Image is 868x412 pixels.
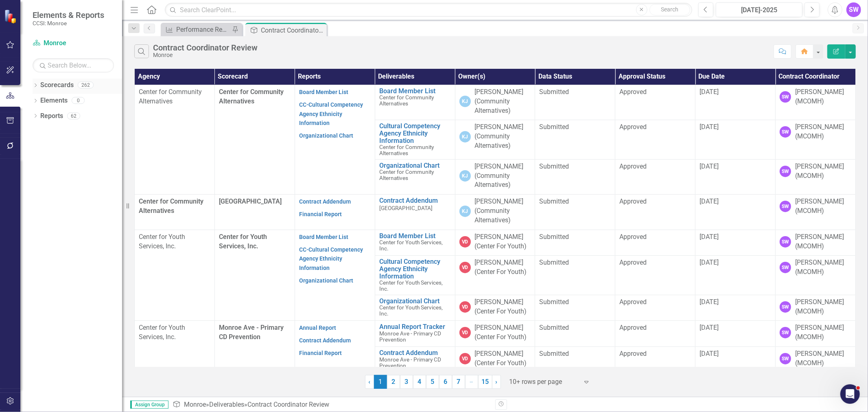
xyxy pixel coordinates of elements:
button: SW [846,2,861,17]
div: [PERSON_NAME] (MCOMH) [795,298,851,316]
img: ClearPoint Strategy [4,9,19,24]
span: [DATE] [700,197,719,205]
a: CC-Cultural Competency Agency Ethnicity Information [299,101,363,127]
td: Double-Click to Edit [455,321,535,347]
span: [DATE] [700,88,719,96]
span: Monroe Ave - Primary CD Prevention [219,324,284,341]
input: Search ClearPoint... [165,3,692,17]
div: Contract Coordinator Review [153,43,258,52]
td: Double-Click to Edit [776,230,856,256]
a: Cultural Competency Agency Ethnicity Information [379,123,451,144]
td: Double-Click to Edit [455,120,535,159]
span: Center for Youth Services, Inc. [219,233,267,250]
span: Monroe Ave - Primary CD Prevention [379,330,441,343]
div: VD [459,301,471,313]
span: › [496,378,498,386]
a: Monroe [33,39,114,48]
div: VD [459,236,471,248]
div: [PERSON_NAME] (Community Alternatives) [475,88,531,116]
a: Contract Addendum [379,349,451,357]
td: Double-Click to Edit Right Click for Context Menu [375,321,455,347]
td: Double-Click to Edit [535,85,615,120]
div: Monroe [153,52,258,58]
div: [PERSON_NAME] (MCOMH) [795,88,851,106]
div: [PERSON_NAME] (MCOMH) [795,349,851,368]
a: Board Member List [299,89,348,95]
div: SW [780,236,791,248]
a: Performance Report [163,24,230,35]
a: Annual Report Tracker [379,323,451,331]
span: Submitted [539,298,569,306]
div: 0 [72,97,85,104]
div: [PERSON_NAME] (Community Alternatives) [475,162,531,190]
span: [GEOGRAPHIC_DATA] [219,197,282,205]
div: [PERSON_NAME] (MCOMH) [795,197,851,216]
td: Double-Click to Edit [535,120,615,159]
a: Contract Addendum [299,198,351,205]
a: Contract Addendum [299,337,351,344]
a: 15 [478,375,492,389]
td: Double-Click to Edit [615,120,695,159]
span: Approved [619,350,647,357]
span: [DATE] [700,259,719,266]
td: Double-Click to Edit Right Click for Context Menu [375,159,455,195]
div: SW [780,91,791,103]
div: [PERSON_NAME] (MCOMH) [795,258,851,277]
a: Annual Report [299,324,336,331]
span: [DATE] [700,350,719,357]
div: SW [780,327,791,338]
p: Center for Youth Services, Inc. [139,232,210,251]
span: Submitted [539,324,569,331]
span: [DATE] [700,233,719,241]
td: Double-Click to Edit [135,85,215,194]
td: Double-Click to Edit [455,256,535,295]
a: Deliverables [209,401,244,408]
td: Double-Click to Edit [455,195,535,230]
p: Center for Community Alternatives [139,88,210,106]
span: Center for Community Alternatives [219,88,284,105]
a: Board Member List [299,234,348,240]
span: [DATE] [700,298,719,306]
div: Contract Coordinator Review [261,25,325,35]
button: [DATE]-2025 [716,2,802,17]
div: [PERSON_NAME] (MCOMH) [795,232,851,251]
td: Double-Click to Edit [695,230,776,256]
span: Approved [619,123,647,131]
td: Double-Click to Edit [695,120,776,159]
a: 2 [387,375,400,389]
div: [PERSON_NAME] (Center For Youth) [475,232,531,251]
td: Double-Click to Edit [615,230,695,256]
td: Double-Click to Edit [295,230,375,321]
span: [DATE] [700,324,719,331]
td: Double-Click to Edit [535,256,615,295]
td: Double-Click to Edit Right Click for Context Menu [375,295,455,321]
td: Double-Click to Edit Right Click for Context Menu [375,347,455,373]
td: Double-Click to Edit Right Click for Context Menu [375,195,455,230]
div: SW [780,201,791,212]
td: Double-Click to Edit [455,347,535,373]
td: Double-Click to Edit [615,159,695,195]
td: Double-Click to Edit [615,195,695,230]
span: Monroe Ave - Primary CD Prevention [379,356,441,369]
td: Double-Click to Edit [615,295,695,321]
a: 3 [400,375,413,389]
iframe: Intercom live chat [840,384,860,404]
span: 1 [374,375,387,389]
td: Double-Click to Edit [776,321,856,347]
a: Monroe [184,401,206,408]
div: 262 [78,82,94,89]
input: Search Below... [33,58,114,72]
div: VD [459,353,471,364]
span: Assign Group [130,401,168,409]
a: Elements [40,96,68,105]
span: Center for Youth Services, Inc. [379,304,443,317]
span: [DATE] [700,162,719,170]
td: Double-Click to Edit [535,230,615,256]
td: Double-Click to Edit [455,230,535,256]
div: VD [459,327,471,338]
div: [DATE]-2025 [719,5,800,15]
td: Double-Click to Edit [615,256,695,295]
td: Double-Click to Edit [135,230,215,321]
span: Submitted [539,259,569,266]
